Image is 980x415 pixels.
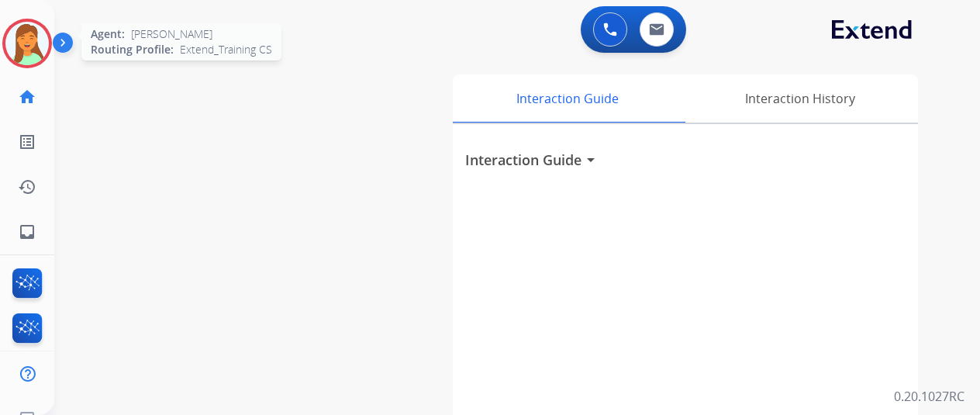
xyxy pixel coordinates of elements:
[131,26,212,42] span: [PERSON_NAME]
[180,42,272,57] span: Extend_Training CS
[581,150,600,169] mat-icon: arrow_drop_down
[5,22,49,65] img: avatar
[465,149,581,171] h3: Interaction Guide
[453,74,682,123] div: Interaction Guide
[18,178,36,196] mat-icon: history
[18,133,36,151] mat-icon: list_alt
[18,88,36,106] mat-icon: home
[18,223,36,241] mat-icon: inbox
[682,74,918,123] div: Interaction History
[894,387,964,406] p: 0.20.1027RC
[91,26,125,42] span: Agent:
[91,42,174,57] span: Routing Profile:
